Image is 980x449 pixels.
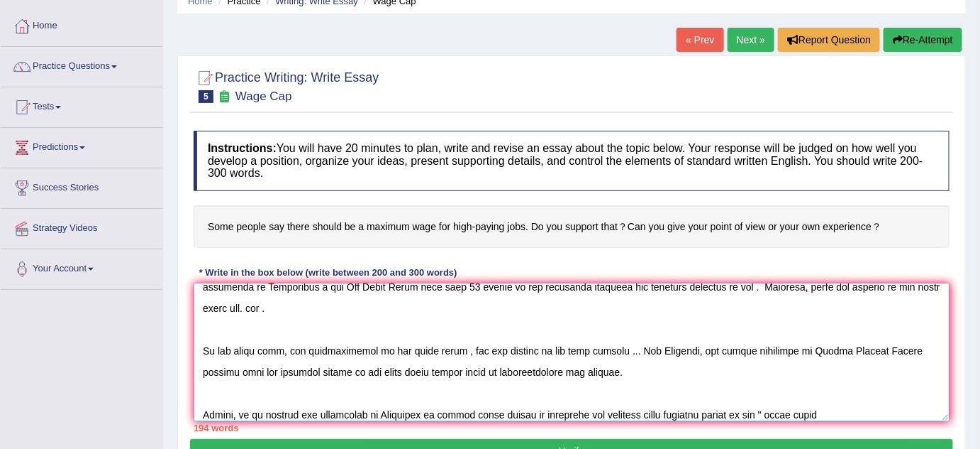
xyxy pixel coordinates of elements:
[884,28,962,52] button: Re-Attempt
[217,90,232,104] small: Exam occurring question
[208,142,277,154] b: Instructions:
[194,67,379,103] h2: Practice Writing: Write Essay
[676,28,723,52] a: « Prev
[778,28,880,52] button: Report Question
[1,128,162,163] a: Predictions
[1,209,162,244] a: Strategy Videos
[1,168,162,204] a: Success Stories
[235,90,292,103] small: Wage Cap
[194,205,950,249] h4: Some people say there should be a maximum wage for high-paying jobs. Do you support that？Can you ...
[1,87,162,123] a: Tests
[194,131,950,191] h4: You will have 20 minutes to plan, write and revise an essay about the topic below. Your response ...
[199,90,213,103] span: 5
[1,47,162,82] a: Practice Questions
[728,28,774,52] a: Next »
[1,249,162,285] a: Your Account
[194,266,462,279] div: * Write in the box below (write between 200 and 300 words)
[194,421,950,435] div: 194 words
[1,6,162,42] a: Home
